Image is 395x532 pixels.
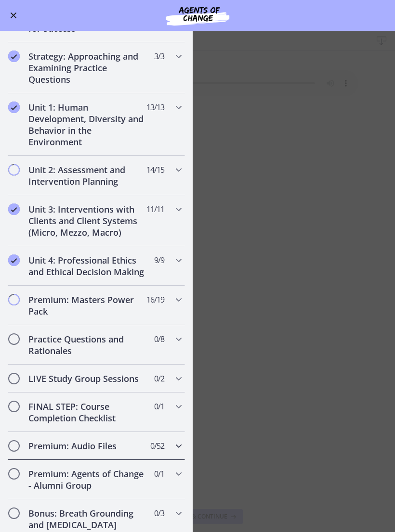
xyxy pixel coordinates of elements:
h2: Unit 1: Human Development, Diversity and Behavior in the Environment [28,101,146,148]
span: 0 / 3 [154,507,164,519]
h2: Practice Questions and Rationales [28,333,146,356]
span: 0 / 1 [154,468,164,480]
span: 0 / 8 [154,333,164,345]
span: 9 / 9 [154,254,164,266]
img: Agents of Change [140,4,255,27]
button: Enable menu [8,10,19,21]
span: 0 / 52 [150,440,164,452]
span: 0 / 2 [154,373,164,384]
i: Completed [8,254,20,266]
h2: LIVE Study Group Sessions [28,373,146,384]
span: 3 / 3 [154,51,164,62]
span: 11 / 11 [146,203,164,215]
span: 14 / 15 [146,164,164,176]
i: Completed [8,203,20,215]
h2: Premium: Masters Power Pack [28,294,146,317]
h2: Unit 2: Assessment and Intervention Planning [28,164,146,187]
h2: Strategy: Approaching and Examining Practice Questions [28,51,146,85]
span: 13 / 13 [146,101,164,113]
i: Completed [8,51,20,62]
h2: FINAL STEP: Course Completion Checklist [28,401,146,424]
span: 0 / 1 [154,401,164,412]
h2: Premium: Agents of Change - Alumni Group [28,468,146,491]
i: Completed [8,101,20,113]
h2: Premium: Audio Files [28,440,146,452]
h2: Unit 4: Professional Ethics and Ethical Decision Making [28,254,146,278]
span: 16 / 19 [146,294,164,305]
h2: Unit 3: Interventions with Clients and Client Systems (Micro, Mezzo, Macro) [28,203,146,238]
